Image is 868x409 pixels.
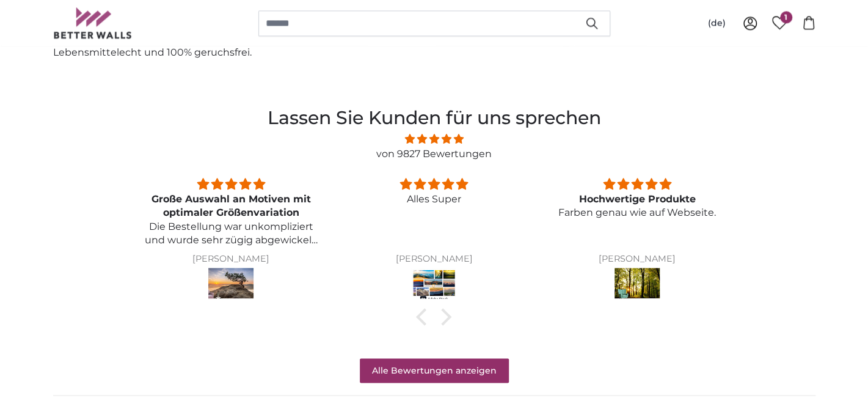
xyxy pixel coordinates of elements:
span: 1 [780,11,792,23]
span: 4.81 stars [129,131,739,147]
img: Stockfoto [411,268,457,302]
a: von 9827 Bewertungen [376,148,492,160]
img: Fototapete Sonnenuntergang zwischen den Bäumen [615,268,660,302]
div: [PERSON_NAME] [550,254,724,264]
img: Betterwalls [53,7,133,39]
h2: Lassen Sie Kunden für uns sprechen [129,104,739,131]
div: 5 stars [144,176,318,193]
div: [PERSON_NAME] [144,254,318,264]
div: Hochwertige Produkte [550,193,724,206]
button: (de) [698,12,735,34]
div: [PERSON_NAME] [347,254,520,264]
p: Die Bestellung war unkompliziert und wurde sehr zügig abgewickelt. Die als eine Rolle gelieferte ... [144,220,318,248]
p: Alles Super [347,193,520,206]
img: Fototapete Old Pine [208,268,254,302]
a: Alle Bewertungen anzeigen [360,358,509,383]
div: 5 stars [550,176,724,193]
p: Farben genau wie auf Webseite. [550,206,724,219]
div: Große Auswahl an Motiven mit optimaler Größenvariation [144,193,318,220]
div: 5 stars [347,176,520,193]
